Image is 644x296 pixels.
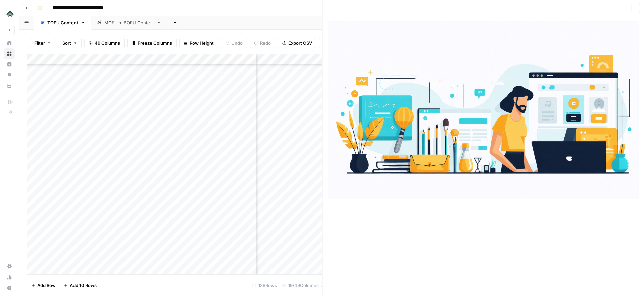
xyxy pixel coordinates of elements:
span: Sort [62,40,71,46]
a: Insights [4,59,15,70]
div: 138 Rows [250,280,280,291]
span: Add Row [37,282,56,289]
button: Workspace: Uplisting [4,5,15,22]
a: MOFU + BOFU Content [91,16,167,30]
span: Undo [231,40,243,46]
span: 49 Columns [95,40,120,46]
button: Undo [221,38,247,48]
a: Usage [4,272,15,283]
span: Freeze Columns [138,40,172,46]
button: 49 Columns [84,38,125,48]
div: TOFU Content [47,19,78,26]
div: 19/49 Columns [280,280,329,291]
a: Settings [4,261,15,272]
button: Export CSV [278,38,316,48]
button: Filter [30,38,55,48]
img: Row/Cell [328,21,639,199]
button: Row Height [179,38,218,48]
button: Add Row [27,280,60,291]
button: Redo [250,38,275,48]
span: Redo [260,40,271,46]
a: TOFU Content [34,16,91,30]
img: Uplisting Logo [4,8,16,20]
a: Your Data [4,81,15,91]
button: Help + Support [4,283,15,293]
span: Export CSV [288,40,312,46]
span: Row Height [190,40,214,46]
a: Home [4,38,15,48]
a: Opportunities [4,70,15,81]
div: MOFU + BOFU Content [104,19,154,26]
button: Freeze Columns [127,38,177,48]
button: Add 10 Rows [60,280,101,291]
button: Sort [58,38,82,48]
span: Add 10 Rows [70,282,97,289]
span: Filter [34,40,45,46]
a: Browse [4,48,15,59]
